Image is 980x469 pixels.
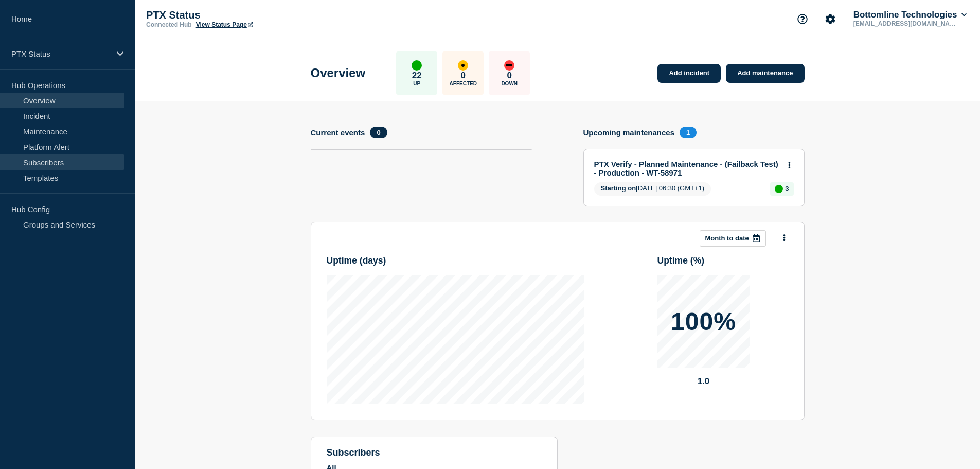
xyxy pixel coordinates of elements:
[146,9,352,21] p: PTX Status
[700,230,766,247] button: Month to date
[657,64,721,83] a: Add incident
[311,128,365,137] h4: Current events
[594,160,780,177] a: PTX Verify - Planned Maintenance - (Failback Test) - Production - WT-58971
[146,21,192,28] p: Connected Hub
[671,309,736,334] p: 100%
[504,60,514,71] div: down
[370,127,387,138] span: 0
[657,255,705,266] h3: Uptime ( % )
[311,66,366,80] h1: Overview
[657,376,750,387] p: 1.0
[11,49,110,58] p: PTX Status
[792,8,813,30] button: Support
[412,60,422,71] div: up
[819,8,841,30] button: Account settings
[501,81,518,86] p: Down
[594,182,711,196] span: [DATE] 06:30 (GMT+1)
[601,184,636,192] span: Starting on
[851,10,969,20] button: Bottomline Technologies
[461,71,466,81] p: 0
[412,71,422,81] p: 22
[196,21,253,28] a: View Status Page
[726,64,804,83] a: Add maintenance
[583,128,675,137] h4: Upcoming maintenances
[705,234,749,242] p: Month to date
[327,447,542,458] h4: subscribers
[450,81,477,86] p: Affected
[851,20,958,27] p: [EMAIL_ADDRESS][DOMAIN_NAME]
[413,81,420,86] p: Up
[458,60,468,71] div: affected
[507,71,512,81] p: 0
[775,185,783,193] div: up
[680,127,697,138] span: 1
[785,185,789,193] p: 3
[327,255,386,266] h3: Uptime ( days )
